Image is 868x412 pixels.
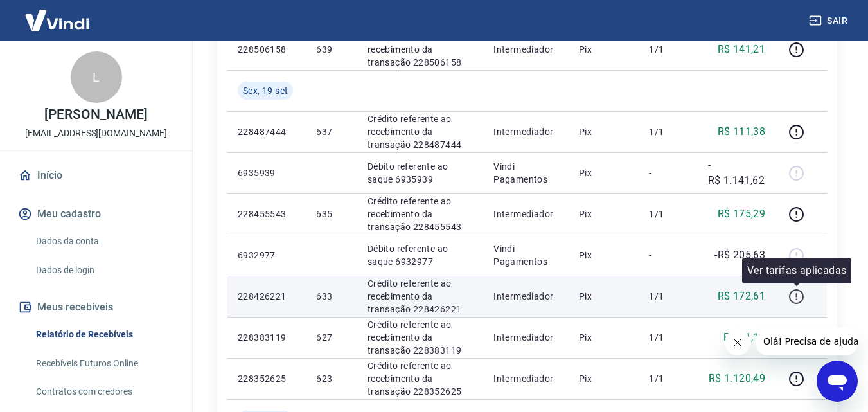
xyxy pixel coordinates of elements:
[316,208,346,220] p: 635
[15,293,177,321] button: Meus recebíveis
[31,228,177,255] a: Dados da conta
[238,166,296,179] p: 6935939
[15,1,99,40] img: Vindi
[368,30,473,69] p: Crédito referente ao recebimento da transação 228506158
[723,330,765,345] p: R$ 21,13
[238,331,296,344] p: 228383119
[756,327,858,355] iframe: Mensagem da empresa
[649,208,687,220] p: 1/1
[579,249,629,262] p: Pix
[493,290,558,303] p: Intermediador
[649,249,687,262] p: -
[718,289,766,304] p: R$ 172,61
[316,125,346,138] p: 637
[238,290,296,303] p: 228426221
[649,125,687,138] p: 1/1
[368,112,473,151] p: Crédito referente ao recebimento da transação 228487444
[649,331,687,344] p: 1/1
[25,127,167,140] p: [EMAIL_ADDRESS][DOMAIN_NAME]
[579,208,629,220] p: Pix
[718,206,766,222] p: R$ 175,29
[493,372,558,385] p: Intermediador
[493,43,558,56] p: Intermediador
[649,166,687,179] p: -
[243,84,288,97] span: Sex, 19 set
[579,331,629,344] p: Pix
[718,42,766,57] p: R$ 141,21
[806,9,853,33] button: Sair
[238,249,296,262] p: 6932977
[368,359,473,398] p: Crédito referente ao recebimento da transação 228352625
[725,330,750,355] iframe: Fechar mensagem
[708,157,766,188] p: -R$ 1.141,62
[747,263,846,278] p: Ver tarifas aplicadas
[579,125,629,138] p: Pix
[15,200,177,228] button: Meu cadastro
[71,51,122,103] div: L
[8,9,108,19] span: Olá! Precisa de ajuda?
[493,208,558,220] p: Intermediador
[31,257,177,283] a: Dados de login
[817,361,858,402] iframe: Botão para abrir a janela de mensagens
[316,43,346,56] p: 639
[31,379,177,405] a: Contratos com credores
[368,195,473,233] p: Crédito referente ao recebimento da transação 228455543
[238,125,296,138] p: 228487444
[15,161,177,190] a: Início
[579,290,629,303] p: Pix
[493,125,558,138] p: Intermediador
[714,247,765,263] p: -R$ 205,63
[368,160,473,186] p: Débito referente ao saque 6935939
[31,350,177,377] a: Recebíveis Futuros Online
[368,318,473,357] p: Crédito referente ao recebimento da transação 228383119
[709,371,765,386] p: R$ 1.120,49
[649,43,687,56] p: 1/1
[316,372,346,385] p: 623
[718,124,766,139] p: R$ 111,38
[368,277,473,316] p: Crédito referente ao recebimento da transação 228426221
[579,43,629,56] p: Pix
[238,208,296,220] p: 228455543
[368,242,473,268] p: Débito referente ao saque 6932977
[316,331,346,344] p: 627
[649,290,687,303] p: 1/1
[316,290,346,303] p: 633
[238,43,296,56] p: 228506158
[31,321,177,348] a: Relatório de Recebíveis
[649,372,687,385] p: 1/1
[493,242,558,268] p: Vindi Pagamentos
[493,160,558,186] p: Vindi Pagamentos
[44,108,147,121] p: [PERSON_NAME]
[579,166,629,179] p: Pix
[579,372,629,385] p: Pix
[493,331,558,344] p: Intermediador
[238,372,296,385] p: 228352625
